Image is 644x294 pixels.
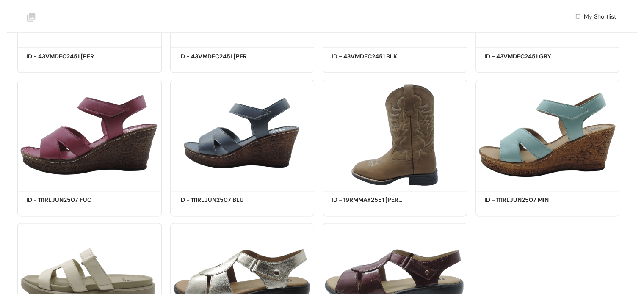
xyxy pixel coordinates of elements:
[26,52,98,61] h5: ID - 43VMDEC2451 [PERSON_NAME]
[332,52,404,61] h5: ID - 43VMDEC2451 BLK JS
[179,195,251,204] h5: ID - 111RLJUN2507 BLU
[26,195,98,204] h5: ID - 111RLJUN2507 FUC
[170,80,315,188] img: b0852a24-c026-4d26-8bd6-efb74c8a8947
[323,80,467,188] img: f5434ad8-42bf-4697-aa62-d69eb18dee87
[179,52,251,61] h5: ID - 43VMDEC2451 [PERSON_NAME]
[332,195,404,204] h5: ID - 19RMMAY2551 [PERSON_NAME]
[17,80,162,188] img: 1bec3285-f978-45ad-ba3a-671b5af513b0
[584,12,616,21] span: My Shortlist
[484,52,556,61] h5: ID - 43VMDEC2451 GRY JS
[17,3,45,31] img: Buyer Portal
[475,80,620,188] img: f2033923-aa79-4738-b8de-9ad1e42138e0
[484,195,556,204] h5: ID - 111RLJUN2507 MIN
[574,12,582,21] img: wishlist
